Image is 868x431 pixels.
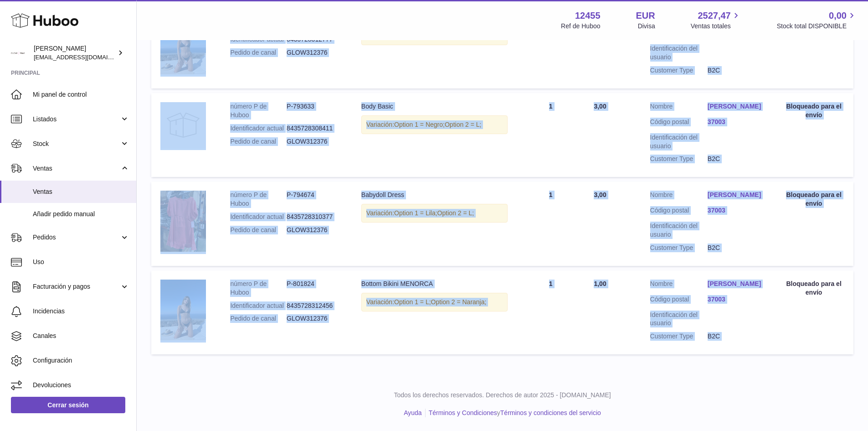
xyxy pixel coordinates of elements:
a: 37003 [708,206,765,215]
span: Ventas totales [691,22,741,31]
span: Añadir pedido manual [33,210,129,218]
a: 37003 [708,295,765,304]
span: 0,00 [829,10,847,22]
dt: Customer Type [650,332,708,341]
dt: Customer Type [650,66,708,75]
dt: Pedido de canal [230,226,287,234]
dd: 8435728312456 [287,301,343,310]
div: Divisa [638,22,655,31]
span: Facturación y pagos [33,282,120,291]
dt: Identificador actual [230,124,287,133]
span: Option 1 = L; [394,298,431,306]
div: [PERSON_NAME] [34,44,116,62]
span: 3,00 [594,191,606,198]
span: Ventas [33,187,129,196]
img: FOTOSTAMANOWEB_25_70d7bfe4-b6d6-4f80-bb4f-7d6fcd4278c0.jpg [160,280,206,340]
td: 1 [517,4,585,88]
a: 0,00 Stock total DISPONIBLE [777,10,857,31]
dd: B2C [708,66,765,75]
dd: GLOW312376 [287,137,343,146]
span: Stock [33,140,120,148]
div: Bottom Bikini MENORCA [361,280,508,288]
span: Pedidos [33,233,120,242]
img: no-photo.jpg [160,102,206,148]
span: Incidencias [33,307,129,316]
dd: 8435728308411 [287,124,343,133]
dd: B2C [708,332,765,341]
dd: P-793633 [287,102,343,119]
dt: número P de Huboo [230,280,287,297]
span: Option 2 = L; [445,121,482,128]
span: Option 1 = Negro; [394,121,445,128]
dt: Código postal [650,118,708,129]
td: 1 [517,93,585,177]
dt: Pedido de canal [230,314,287,323]
strong: EUR [636,10,655,22]
dd: 8435728310377 [287,213,343,221]
dt: Nombre [650,191,708,202]
a: 2527,47 Ventas totales [691,10,741,31]
a: 37003 [708,118,765,126]
a: Términos y condiciones del servicio [500,409,601,416]
span: Devoluciones [33,381,129,389]
dt: Código postal [650,206,708,217]
div: Variación: [361,293,508,312]
span: Mi panel de control [33,90,129,99]
dt: Identificación del usuario [650,133,708,151]
span: Listados [33,115,120,124]
dt: número P de Huboo [230,191,287,208]
dt: Identificador actual [230,301,287,310]
dt: Pedido de canal [230,137,287,146]
img: FOTOSTAMANOWEB_25_bdf0994c-bf46-4e22-a146-0d2e9d6c26aa.jpg [160,13,206,74]
span: Uso [33,258,129,266]
dd: GLOW312376 [287,48,343,57]
dt: Identificador actual [230,213,287,221]
dt: número P de Huboo [230,102,287,119]
dt: Identificación del usuario [650,44,708,62]
p: Todos los derechos reservados. Derechos de autor 2025 - [DOMAIN_NAME] [144,391,861,400]
dt: Código postal [650,295,708,306]
div: Bloqueado para el envío [783,280,844,297]
dt: Customer Type [650,244,708,252]
span: Option 2 = L; [437,209,474,217]
span: Ventas [33,164,120,173]
img: image3_0e4db265-7a57-4ce3-b738-347544cd8051.jpg [160,191,206,251]
dd: B2C [708,244,765,252]
dd: B2C [708,155,765,163]
a: Ayuda [404,409,421,416]
dt: Pedido de canal [230,48,287,57]
a: Términos y Condiciones [429,409,497,416]
div: Variación: [361,204,508,223]
div: Bloqueado para el envío [783,191,844,208]
div: Babydoll Dress [361,191,508,199]
span: 3,00 [594,103,606,110]
td: 1 [517,182,585,265]
dt: Identificación del usuario [650,222,708,239]
dd: P-794674 [287,191,343,208]
dt: Nombre [650,280,708,291]
a: Cerrar sesión [11,397,125,413]
span: 2527,47 [698,10,730,22]
span: [EMAIL_ADDRESS][DOMAIN_NAME] [34,53,134,61]
div: Bloqueado para el envío [783,102,844,119]
span: Canales [33,332,129,340]
dt: Identificación del usuario [650,311,708,328]
div: Ref de Huboo [561,22,600,31]
img: pedidos@glowrias.com [11,46,25,60]
span: Option 1 = Lila; [394,209,437,217]
a: [PERSON_NAME] [708,280,765,288]
td: 1 [517,270,585,354]
dt: Nombre [650,102,708,113]
span: Configuración [33,356,129,365]
span: Option 2 = Naranja; [431,298,487,306]
a: [PERSON_NAME] [708,102,765,111]
span: Stock total DISPONIBLE [777,22,857,31]
strong: 12455 [575,10,601,22]
div: Body Basic [361,102,508,111]
dt: Customer Type [650,155,708,163]
a: [PERSON_NAME] [708,191,765,199]
dd: GLOW312376 [287,314,343,323]
li: y [426,409,601,417]
dd: P-801824 [287,280,343,297]
span: 1,00 [594,280,606,287]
